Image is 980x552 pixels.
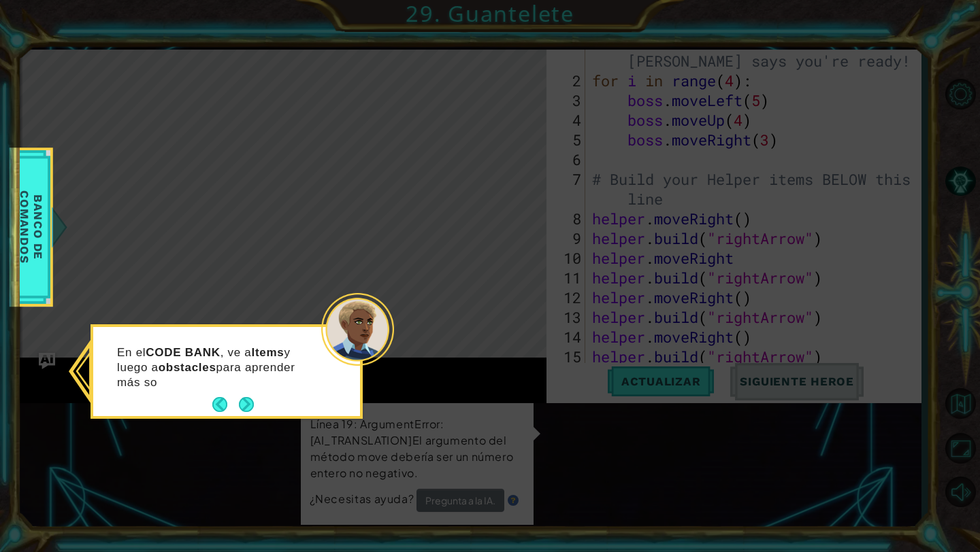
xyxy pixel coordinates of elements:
[159,361,216,374] strong: obstacles
[117,345,321,390] p: En el , ve a y luego a para aprender más so
[14,159,49,295] span: Banco de comandos
[212,397,239,412] button: Back
[252,346,284,359] strong: Items
[146,346,220,359] strong: CODE BANK
[239,397,254,412] button: Next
